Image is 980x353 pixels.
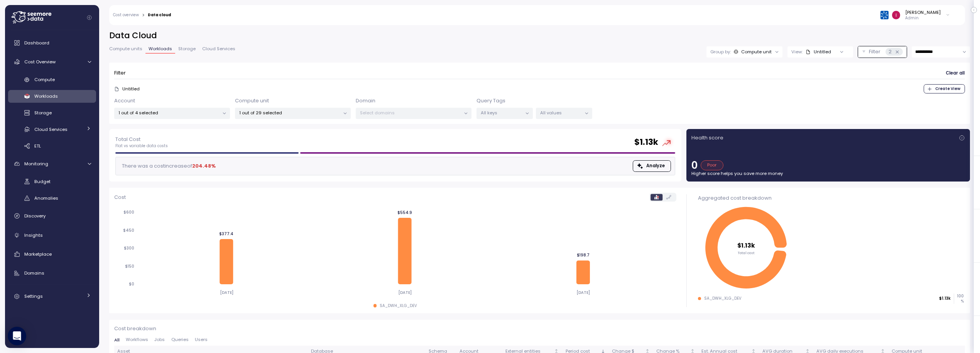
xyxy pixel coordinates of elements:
[8,192,96,205] a: Anomalies
[889,48,892,56] p: 2
[935,85,960,93] span: Create View
[239,110,340,116] p: 1 out of 29 selected
[691,170,965,176] p: Higher score helps you save more money
[924,84,965,93] button: Create View
[939,296,951,301] p: $1.13k
[738,250,755,255] tspan: Total cost
[148,13,171,17] div: Data cloud
[129,282,134,287] tspan: $0
[8,73,96,86] a: Compute
[124,246,134,251] tspan: $300
[646,161,665,171] span: Analyze
[8,90,96,103] a: Workloads
[84,15,94,20] button: Collapse navigation
[34,110,52,116] span: Storage
[171,338,189,342] span: Queries
[8,139,96,152] a: ETL
[698,194,964,202] div: Aggregated cost breakdown
[398,290,412,295] tspan: [DATE]
[34,143,41,149] span: ETL
[126,338,148,342] span: Workflows
[24,232,43,238] span: Insights
[220,290,233,295] tspan: [DATE]
[109,47,142,51] span: Compute units
[219,231,233,236] tspan: $377.4
[178,47,196,51] span: Storage
[8,246,96,262] a: Marketplace
[356,97,375,105] p: Domain
[737,241,755,249] tspan: $1.13k
[540,110,581,116] p: All values
[741,49,772,55] div: Compute unit
[691,160,698,170] p: 0
[858,46,907,58] button: Filter2
[8,227,96,243] a: Insights
[8,156,96,171] a: Monitoring
[791,49,803,55] p: View:
[946,68,965,78] span: Clear all
[8,123,96,136] a: Cloud Services
[577,253,590,258] tspan: $198.7
[633,160,671,171] button: Analyze
[202,47,235,51] span: Cloud Services
[806,49,831,55] div: Untitled
[125,264,134,269] tspan: $150
[8,327,26,345] div: Open Intercom Messenger
[360,110,461,116] p: Select domains
[576,290,590,295] tspan: [DATE]
[8,289,96,304] a: Settings
[115,143,168,149] p: Flat vs variable data costs
[34,76,55,83] span: Compute
[869,48,880,56] p: Filter
[24,161,48,167] span: Monitoring
[8,175,96,188] a: Budget
[397,210,412,215] tspan: $554.9
[195,338,208,342] span: Users
[114,97,135,105] p: Account
[114,69,126,77] p: Filter
[34,126,68,132] span: Cloud Services
[634,137,658,148] h2: $ 1.13k
[142,13,145,18] div: >
[149,47,172,51] span: Workloads
[114,193,126,201] p: Cost
[122,86,140,92] p: Untitled
[8,35,96,51] a: Dashboard
[8,54,96,70] a: Cost Overview
[24,213,46,219] span: Discovery
[115,136,168,143] p: Total Cost
[24,251,52,257] span: Marketplace
[701,160,723,170] div: Poor
[24,59,56,65] span: Cost Overview
[905,15,941,21] p: Admin
[8,107,96,119] a: Storage
[710,49,731,55] p: Group by:
[8,208,96,224] a: Discovery
[704,296,742,301] div: SA_DWH_XLG_DEV
[380,303,417,309] div: SA_DWH_XLG_DEV
[476,97,505,105] p: Query Tags
[118,110,219,116] p: 1 out of 4 selected
[120,162,216,170] div: There was a cost increase of
[192,162,216,170] div: 204.48 %
[954,294,963,304] p: 100 %
[154,338,165,342] span: Jobs
[905,9,941,15] div: [PERSON_NAME]
[34,178,51,185] span: Budget
[24,293,43,299] span: Settings
[114,338,120,342] span: All
[123,210,134,215] tspan: $600
[8,266,96,281] a: Domains
[34,93,58,99] span: Workloads
[123,228,134,233] tspan: $450
[691,134,723,142] p: Health score
[481,110,522,116] p: All keys
[34,195,58,201] span: Anomalies
[24,270,44,276] span: Domains
[892,11,900,19] img: ACg8ocKLuhHFaZBJRg6H14Zm3JrTaqN1bnDy5ohLcNYWE-rfMITsOg=s96-c
[880,11,889,19] img: 68790ce639d2d68da1992664.PNG
[235,97,269,105] p: Compute unit
[113,13,139,17] a: Cost overview
[109,30,970,41] h2: Data Cloud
